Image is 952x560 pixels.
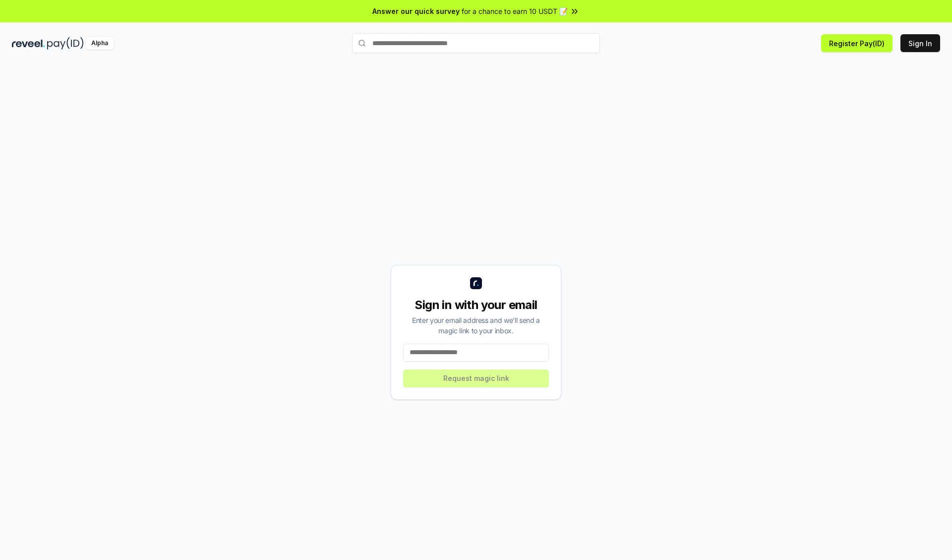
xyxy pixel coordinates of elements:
img: logo_small [470,277,482,289]
button: Sign In [900,34,940,52]
img: reveel_dark [12,37,45,50]
button: Register Pay(ID) [821,34,892,52]
span: for a chance to earn 10 USDT 📝 [462,6,568,16]
span: Answer our quick survey [372,6,460,16]
div: Sign in with your email [403,297,549,313]
img: pay_id [47,37,84,50]
div: Alpha [86,37,114,50]
div: Enter your email address and we’ll send a magic link to your inbox. [403,315,549,336]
